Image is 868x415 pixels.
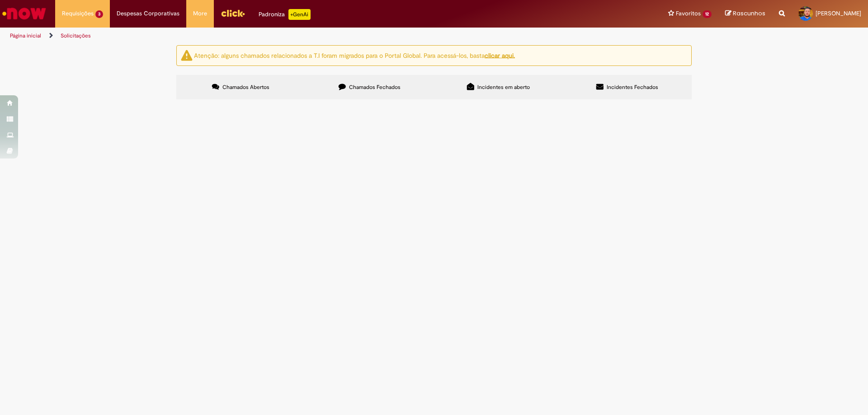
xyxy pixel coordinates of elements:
ng-bind-html: Atenção: alguns chamados relacionados a T.I foram migrados para o Portal Global. Para acessá-los,... [194,51,515,59]
span: Chamados Abertos [222,84,269,91]
span: 12 [703,10,712,18]
span: Rascunhos [733,9,765,18]
span: Despesas Corporativas [117,9,179,18]
span: [PERSON_NAME] [816,9,861,17]
a: Solicitações [61,32,91,39]
p: +GenAi [288,9,311,20]
span: More [193,9,207,18]
img: ServiceNow [1,5,47,23]
img: click_logo_yellow_360x200.png [221,6,245,20]
span: Incidentes em aberto [477,84,530,91]
a: Rascunhos [725,9,765,18]
span: Chamados Fechados [349,84,401,91]
span: Incidentes Fechados [607,84,658,91]
span: Requisições [62,9,94,18]
div: Padroniza [259,9,311,20]
a: Página inicial [10,32,41,39]
span: Favoritos [676,9,701,18]
span: 3 [95,10,103,18]
a: clicar aqui. [485,51,515,59]
ul: Trilhas de página [7,28,572,44]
